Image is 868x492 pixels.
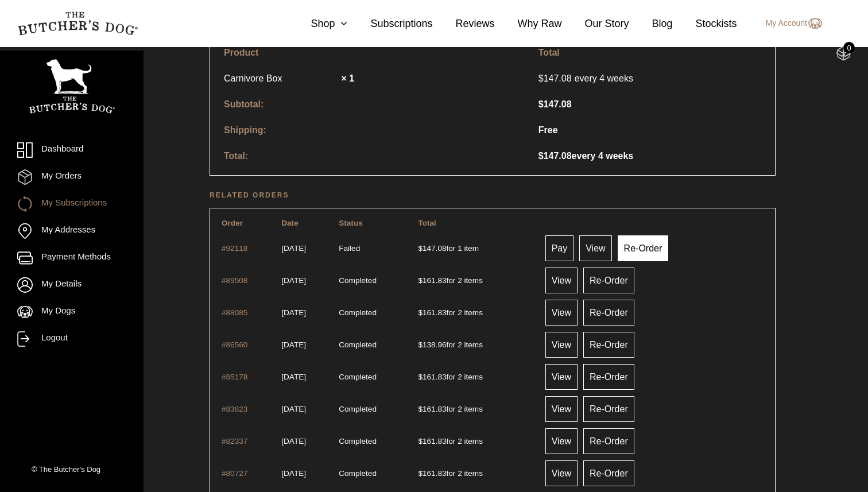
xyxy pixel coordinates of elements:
a: Re-Order [583,300,634,326]
time: 1740537024 [281,437,306,445]
span: 161.83 [418,437,446,445]
span: Date [281,219,298,227]
time: 1757620065 [281,244,306,253]
div: 0 [843,42,855,53]
td: for 2 items [413,361,536,392]
a: View order number 92118 [222,244,247,253]
td: Completed [334,361,412,392]
a: My Details [17,277,126,293]
img: TBD_Cart-Empty.png [836,46,851,61]
td: Completed [334,297,412,328]
a: Blog [629,16,673,32]
span: $ [418,469,423,478]
a: View order number 83823 [222,405,247,413]
h2: Related orders [210,189,776,201]
td: every 4 weeks [532,144,768,168]
a: Logout [17,331,126,347]
a: My Addresses [17,223,126,239]
a: View [545,460,578,486]
span: $ [418,308,423,317]
td: Completed [334,329,412,360]
a: My Subscriptions [17,196,126,212]
span: 147.08 [538,99,572,109]
span: $ [538,151,544,161]
td: for 2 items [413,458,536,489]
th: Product [217,41,530,65]
th: Total [532,41,768,65]
td: Completed [334,393,412,424]
a: My Orders [17,169,126,185]
span: Total [418,219,436,227]
a: Carnivore Box [224,72,339,86]
a: View order number 89508 [222,276,247,285]
span: $ [418,244,423,253]
td: every 4 weeks [532,66,768,91]
td: for 2 items [413,393,536,424]
a: View order number 85178 [222,373,247,381]
td: Completed [334,425,412,456]
a: Re-Order [583,428,634,454]
time: 1745344862 [281,373,306,381]
span: $ [418,276,423,285]
a: View order number 82337 [222,437,247,445]
img: TBD_Portrait_Logo_White.png [29,59,115,114]
a: My Dogs [17,304,126,320]
a: View [545,364,578,390]
span: 161.83 [418,276,446,285]
a: Reviews [432,16,494,32]
span: 147.08 [418,244,446,253]
span: $ [538,99,544,109]
a: View order number 88085 [222,308,247,317]
a: View [545,332,578,358]
time: 1742956288 [281,405,306,413]
span: $ [418,340,423,349]
a: Stockists [673,16,737,32]
span: Order [222,219,243,227]
span: $ [418,405,423,413]
a: Re-Order [583,364,634,390]
a: View [545,300,578,326]
a: Dashboard [17,142,126,158]
span: Status [339,219,363,227]
a: View [579,235,611,261]
span: $ [418,437,423,445]
a: Our Story [562,16,629,32]
th: Subtotal: [217,92,530,117]
td: Completed [334,458,412,489]
a: Re-Order [583,332,634,358]
a: View order number 80727 [222,469,247,478]
span: 161.83 [418,373,446,381]
time: 1747794745 [281,340,306,349]
td: for 2 items [413,329,536,360]
time: 1752896162 [281,276,306,285]
a: Re-Order [583,396,634,422]
a: View [545,428,578,454]
span: 147.08 [538,151,572,161]
span: 147.08 [538,72,575,86]
span: 161.83 [418,405,446,413]
td: for 2 items [413,425,536,456]
td: for 1 item [413,233,536,264]
span: 161.83 [418,308,446,317]
a: Shop [288,16,347,32]
td: Failed [334,233,412,264]
td: Free [532,118,768,142]
a: View order number 86560 [222,340,247,349]
a: View [545,268,578,293]
a: My Account [754,17,822,30]
td: Completed [334,265,412,296]
th: Shipping: [217,118,530,142]
a: Why Raw [495,16,562,32]
span: 161.83 [418,469,446,478]
span: 138.96 [418,340,446,349]
span: $ [538,73,544,83]
td: for 2 items [413,297,536,328]
a: Payment Methods [17,250,126,266]
time: 1737882868 [281,469,306,478]
td: for 2 items [413,265,536,296]
strong: × 1 [341,73,354,83]
a: Re-Order [583,268,634,293]
th: Total: [217,144,530,168]
a: Re-Order [618,235,669,261]
time: 1750476821 [281,308,306,317]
